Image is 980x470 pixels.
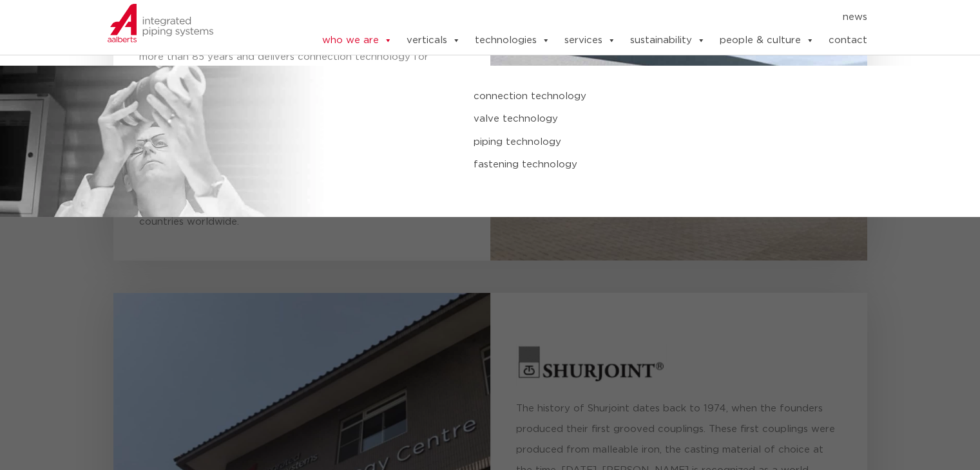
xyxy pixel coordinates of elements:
a: verticals [406,28,460,53]
nav: Menu [282,7,867,28]
a: technologies [474,28,550,53]
a: fastening technology [474,156,841,173]
a: services [564,28,615,53]
a: who we are [322,28,392,53]
a: piping technology [474,134,841,151]
a: news [842,7,867,28]
a: connection technology [474,88,841,105]
a: valve technology [474,111,841,127]
a: contact [828,28,867,53]
a: people & culture [719,28,814,53]
a: sustainability [629,28,705,53]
